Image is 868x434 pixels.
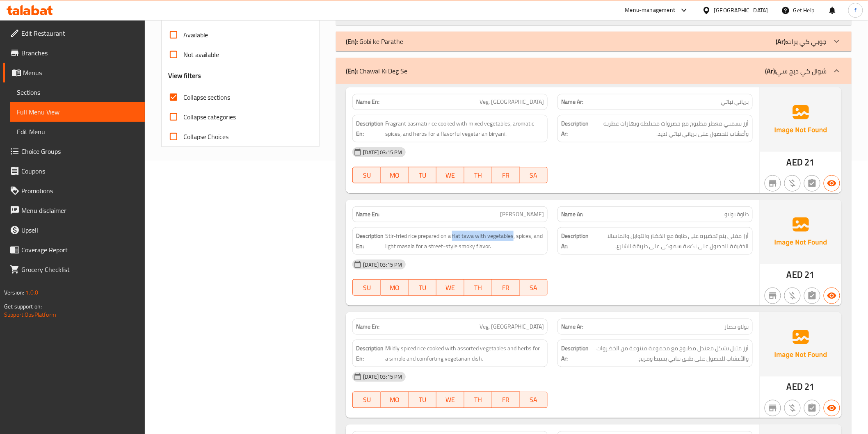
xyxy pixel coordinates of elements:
[356,343,384,363] strong: Description En:
[3,63,145,82] a: Menus
[346,66,407,76] p: Chawal Ki Deg Se
[520,279,548,296] button: SA
[760,87,842,151] img: Ae5nvW7+0k+MAAAAAElFTkSuQmCC
[496,394,517,406] span: FR
[492,167,520,183] button: FR
[385,119,544,139] span: Fragrant basmati rice cooked with mixed vegetables, aromatic spices, and herbs for a flavorful ve...
[17,87,138,97] span: Sections
[520,392,548,408] button: SA
[760,312,842,376] img: Ae5nvW7+0k+MAAAAAElFTkSuQmCC
[356,210,379,219] strong: Name En:
[492,392,520,408] button: FR
[356,119,384,139] strong: Description En:
[440,282,461,294] span: WE
[824,288,840,304] button: Available
[787,267,803,283] span: AED
[480,322,544,331] span: Veg. [GEOGRAPHIC_DATA]
[381,279,409,296] button: MO
[561,119,589,139] strong: Description Ar:
[356,231,384,251] strong: Description En:
[384,169,405,181] span: MO
[352,392,381,408] button: SU
[17,107,138,117] span: Full Menu View
[21,265,138,274] span: Grocery Checklist
[436,279,464,296] button: WE
[10,102,145,122] a: Full Menu View
[824,175,840,192] button: Available
[360,148,405,156] span: [DATE] 03:15 PM
[21,28,138,38] span: Edit Restaurant
[776,35,787,48] b: (Ar):
[765,66,827,76] p: شوال كي ديج سي
[381,167,409,183] button: MO
[409,167,436,183] button: TU
[468,169,489,181] span: TH
[784,400,801,416] button: Purchased item
[356,282,377,294] span: SU
[804,288,820,304] button: Not has choices
[468,394,489,406] span: TH
[352,279,381,296] button: SU
[714,6,768,15] div: [GEOGRAPHIC_DATA]
[4,309,56,320] a: Support.OpsPlatform
[409,279,436,296] button: TU
[360,373,405,381] span: [DATE] 03:15 PM
[561,98,583,106] strong: Name Ar:
[436,392,464,408] button: WE
[346,65,358,77] b: (En):
[384,394,405,406] span: MO
[3,23,145,43] a: Edit Restaurant
[721,98,749,106] span: برياني نباتي
[3,142,145,161] a: Choice Groups
[436,167,464,183] button: WE
[804,400,820,416] button: Not has choices
[3,43,145,63] a: Branches
[765,65,777,77] b: (Ar):
[183,30,208,40] span: Available
[412,282,433,294] span: TU
[21,245,138,255] span: Coverage Report
[360,261,405,269] span: [DATE] 03:15 PM
[385,231,544,251] span: Stir-fried rice prepared on a flat tawa with vegetables, spices, and light masala for a street-st...
[3,161,145,181] a: Coupons
[500,210,544,219] span: [PERSON_NAME]
[561,210,583,219] strong: Name Ar:
[346,37,403,46] p: Gobi ke Parathe
[496,282,517,294] span: FR
[336,32,851,51] div: (En): Gobi ke Parathe(Ar):جوبي كي برات
[760,200,842,264] img: Ae5nvW7+0k+MAAAAAElFTkSuQmCC
[805,154,815,170] span: 21
[10,82,145,102] a: Sections
[805,379,815,395] span: 21
[765,400,781,416] button: Not branch specific item
[356,169,377,181] span: SU
[352,167,381,183] button: SU
[183,112,236,122] span: Collapse categories
[520,167,548,183] button: SA
[25,287,38,298] span: 1.0.0
[590,343,749,363] span: أرز متبل بشكل معتدل مطبوخ مع مجموعة متنوعة من الخضروات والأعشاب للحصول على طبق نباتي بسيط ومريح.
[4,287,24,298] span: Version:
[468,282,489,294] span: TH
[725,210,749,219] span: طاوة بولاو
[3,240,145,260] a: Coverage Report
[385,343,544,363] span: Mildly spiced rice cooked with assorted vegetables and herbs for a simple and comforting vegetari...
[183,92,231,102] span: Collapse sections
[464,392,492,408] button: TH
[21,166,138,176] span: Coupons
[804,175,820,192] button: Not has choices
[356,322,379,331] strong: Name En:
[412,394,433,406] span: TU
[21,186,138,196] span: Promotions
[561,231,589,251] strong: Description Ar:
[480,98,544,106] span: Veg. [GEOGRAPHIC_DATA]
[356,394,377,406] span: SU
[21,225,138,235] span: Upsell
[561,343,589,363] strong: Description Ar:
[10,122,145,142] a: Edit Menu
[336,58,851,84] div: (En): Chawal Ki Deg Se(Ar):شوال كي ديج سي
[183,50,219,59] span: Not available
[412,169,433,181] span: TU
[464,167,492,183] button: TH
[590,231,749,251] span: أرز مقلي يتم تحضيره على طاوة مع الخضار والتوابل والماسالا الخفيفة للحصول على نكهة سموكي علي طريقة...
